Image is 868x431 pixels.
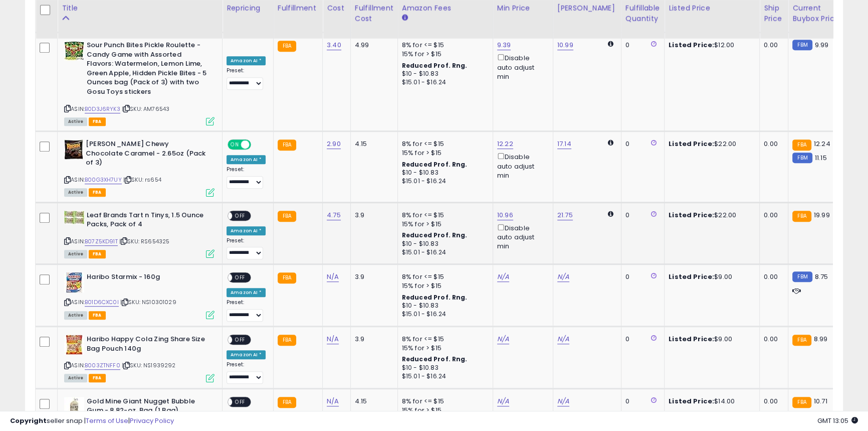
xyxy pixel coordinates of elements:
[64,311,87,320] span: All listings currently available for purchase on Amazon
[327,210,341,220] a: 4.75
[64,188,87,197] span: All listings currently available for purchase on Amazon
[625,3,660,24] div: Fulfillable Quantity
[402,220,485,229] div: 15% for > $15
[62,3,218,14] div: Title
[814,396,827,406] span: 10.71
[402,335,485,344] div: 8% for <= $15
[64,335,214,381] div: ASIN:
[557,396,569,406] a: N/A
[327,3,346,14] div: Cost
[355,335,390,344] div: 3.9
[402,302,485,310] div: $10 - $10.83
[792,271,812,282] small: FBM
[792,3,844,24] div: Current Buybox Price
[64,211,84,224] img: 51of0KGs-GL._SL40_.jpg
[355,41,390,50] div: 4.99
[355,139,390,149] div: 4.15
[669,335,752,344] div: $9.00
[64,139,83,160] img: 41vDxCyHkDL._SL40_.jpg
[87,272,208,284] b: Haribo Starmix - 160g
[669,211,752,220] div: $22.00
[792,335,811,346] small: FBA
[402,14,408,23] small: Amazon Fees.
[669,397,752,406] div: $14.00
[64,139,214,195] div: ASIN:
[764,3,784,24] div: Ship Price
[85,298,119,307] a: B01D6CXC0I
[402,372,485,381] div: $15.01 - $16.24
[402,248,485,257] div: $15.01 - $16.24
[402,231,468,239] b: Reduced Prof. Rng.
[497,396,509,406] a: N/A
[327,40,341,50] a: 3.40
[278,41,296,52] small: FBA
[86,416,128,425] a: Terms of Use
[278,397,296,408] small: FBA
[85,105,120,113] a: B0D3J6RYK3
[815,153,827,163] span: 11.15
[557,40,573,50] a: 10.99
[815,40,829,50] span: 9.99
[608,41,613,47] i: Calculated using Dynamic Max Price.
[64,374,87,382] span: All listings currently available for purchase on Amazon
[669,272,752,281] div: $9.00
[669,139,752,149] div: $22.00
[402,50,485,59] div: 15% for > $15
[402,70,485,78] div: $10 - $10.83
[402,149,485,158] div: 15% for > $15
[229,140,241,149] span: ON
[497,272,509,282] a: N/A
[119,237,170,245] span: | SKU: RS654325
[227,166,266,189] div: Preset:
[89,117,106,126] span: FBA
[625,397,657,406] div: 0
[669,41,752,50] div: $12.00
[764,139,780,149] div: 0.00
[232,397,248,406] span: OFF
[89,374,106,382] span: FBA
[557,210,573,220] a: 21.75
[817,416,858,425] span: 2025-08-18 13:05 GMT
[557,272,569,282] a: N/A
[402,240,485,248] div: $10 - $10.83
[497,151,545,180] div: Disable auto adjust min
[792,139,811,151] small: FBA
[402,61,468,70] b: Reduced Prof. Rng.
[497,222,545,251] div: Disable auto adjust min
[227,155,266,164] div: Amazon AI *
[402,272,485,281] div: 8% for <= $15
[122,105,169,113] span: | SKU: AM76543
[232,211,248,220] span: OFF
[669,139,714,149] b: Listed Price:
[814,334,828,344] span: 8.99
[625,211,657,220] div: 0
[123,176,161,184] span: | SKU: rs654
[227,299,266,322] div: Preset:
[10,416,47,425] strong: Copyright
[227,350,266,359] div: Amazon AI *
[227,237,266,260] div: Preset:
[278,3,318,14] div: Fulfillment
[402,364,485,372] div: $10 - $10.83
[402,160,468,169] b: Reduced Prof. Rng.
[85,176,122,184] a: B00G3XH7UY
[625,272,657,281] div: 0
[89,188,106,197] span: FBA
[497,210,513,220] a: 10.96
[64,272,214,318] div: ASIN:
[792,397,811,408] small: FBA
[669,396,714,406] b: Listed Price:
[402,169,485,177] div: $10 - $10.83
[497,3,549,14] div: Min Price
[87,397,208,418] b: Gold Mine Giant Nugget Bubble Gum - 8.82-oz. Bag (1 Bag)
[227,361,266,384] div: Preset:
[764,397,780,406] div: 0.00
[227,226,266,235] div: Amazon AI *
[227,3,269,14] div: Repricing
[497,334,509,344] a: N/A
[120,298,176,306] span: | SKU: NS10301029
[64,250,87,258] span: All listings currently available for purchase on Amazon
[625,139,657,149] div: 0
[669,272,714,281] b: Listed Price:
[669,40,714,50] b: Listed Price:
